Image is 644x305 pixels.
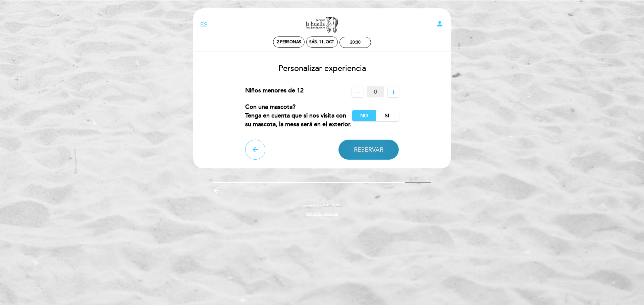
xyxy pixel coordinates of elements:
i: person [436,20,444,28]
span: Reservar [354,146,383,153]
button: person [436,20,444,30]
span: powered by [302,203,321,208]
button: Reservar [338,140,399,160]
a: Política de privacidad [306,212,338,216]
div: Con una mascota? Tenga en cuenta que si nos visita con su mascota, la mesa será en el exterior. [245,103,353,129]
img: MEITRE [323,204,342,207]
div: 20:30 [350,40,361,45]
i: arrow_back [251,146,259,154]
a: powered by [302,203,342,208]
i: arrow_backward [213,186,221,195]
span: 2 personas [277,40,301,45]
label: No [352,110,376,121]
span: Personalizar experiencia [278,64,366,73]
a: Parador La Huella [280,16,364,34]
i: remove [354,88,362,96]
div: Niños menores de 12 [245,86,304,97]
i: add [389,88,397,96]
label: Si [375,110,399,121]
div: sáb. 11, oct. [309,40,335,45]
button: arrow_back [245,140,265,160]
